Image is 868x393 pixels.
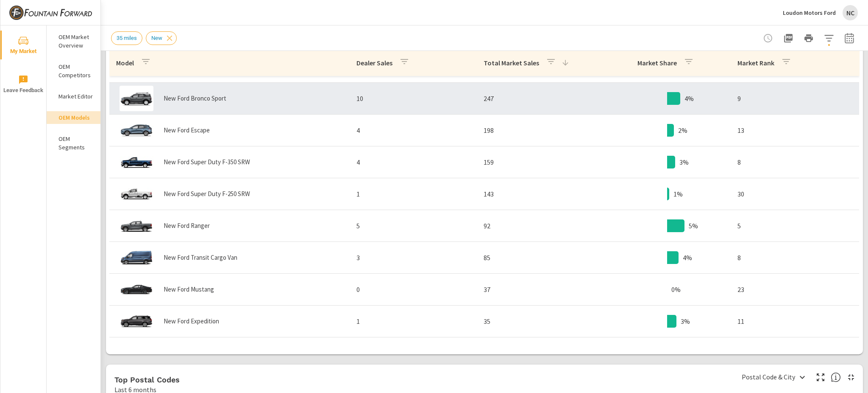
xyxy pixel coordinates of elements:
[0,25,46,104] div: nav menu
[356,253,470,263] p: 3
[681,316,690,326] p: 3%
[683,253,692,263] p: 4%
[689,221,698,231] p: 5%
[58,113,94,122] p: OEM Models
[120,86,153,111] img: glamour
[3,75,44,95] span: Leave Feedback
[356,93,470,104] p: 10
[47,132,100,154] div: OEM Segments
[637,59,677,67] p: Market Share
[484,253,597,263] p: 85
[737,253,852,263] p: 8
[120,277,153,302] img: glamour
[484,157,597,167] p: 159
[58,135,94,152] p: OEM Segments
[58,33,94,50] p: OEM Market Overview
[120,181,153,207] img: glamour
[356,316,470,326] p: 1
[47,60,100,81] div: OEM Competitors
[146,31,177,45] div: New
[844,371,858,384] button: Minimize Widget
[843,5,858,20] div: NC
[783,9,836,17] p: Loudon Motors Ford
[814,371,827,384] button: Make Fullscreen
[120,245,153,270] img: glamour
[737,125,852,135] p: 13
[800,30,817,47] button: Print Report
[120,118,153,143] img: glamour
[3,36,44,56] span: My Market
[120,213,153,239] img: glamour
[164,158,250,166] p: New Ford Super Duty F-350 SRW
[484,284,597,295] p: 37
[356,59,392,67] p: Dealer Sales
[737,189,852,199] p: 30
[737,221,852,231] p: 5
[47,90,100,103] div: Market Editor
[164,317,219,325] p: New Ford Expedition
[164,254,237,261] p: New Ford Transit Cargo Van
[164,190,250,198] p: New Ford Super Duty F-250 SRW
[58,92,94,101] p: Market Editor
[484,221,597,231] p: 92
[116,59,134,67] p: Model
[673,189,683,199] p: 1%
[164,126,210,134] p: New Ford Escape
[356,221,470,231] p: 5
[780,30,797,47] button: "Export Report to PDF"
[671,284,681,295] p: 0%
[111,35,142,41] span: 35 miles
[841,30,858,47] button: Select Date Range
[737,93,852,104] p: 9
[356,189,470,199] p: 1
[114,375,180,384] h5: Top Postal Codes
[164,286,214,293] p: New Ford Mustang
[146,35,167,41] span: New
[484,316,597,326] p: 35
[356,284,470,295] p: 0
[120,309,153,334] img: glamour
[484,59,539,67] p: Total Market Sales
[58,62,94,79] p: OEM Competitors
[821,30,837,47] button: Apply Filters
[684,93,694,104] p: 4%
[679,157,689,167] p: 3%
[484,93,597,104] p: 247
[737,59,774,67] p: Market Rank
[831,372,841,382] span: Top Postal Codes shows you how you rank, in terms of sales, to other dealerships in your market. ...
[737,370,810,385] div: Postal Code & City
[484,189,597,199] p: 143
[737,157,852,167] p: 8
[737,284,852,295] p: 23
[484,125,597,135] p: 198
[120,149,153,175] img: glamour
[164,222,210,230] p: New Ford Ranger
[164,95,226,102] p: New Ford Bronco Sport
[356,125,470,135] p: 4
[47,111,100,124] div: OEM Models
[737,316,852,326] p: 11
[47,31,100,52] div: OEM Market Overview
[678,125,687,135] p: 2%
[356,157,470,167] p: 4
